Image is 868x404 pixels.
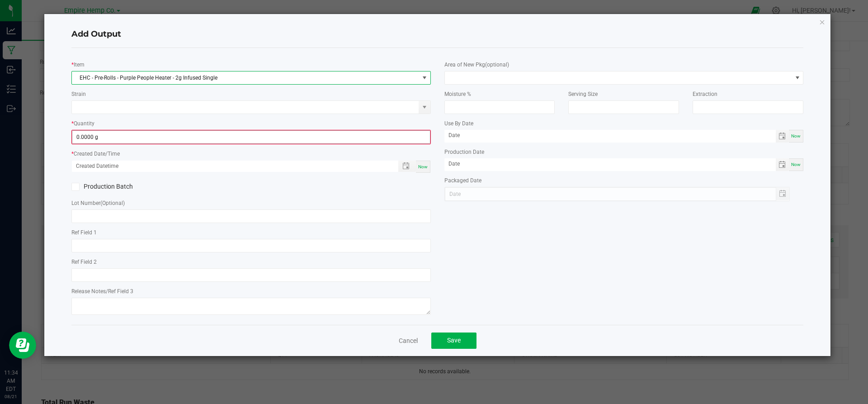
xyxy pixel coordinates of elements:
input: Date [444,158,776,170]
label: Moisture % [444,90,471,98]
input: Date [444,130,776,141]
label: Lot Number [71,199,125,207]
label: Ref Field 2 [71,258,97,266]
label: Packaged Date [444,176,481,185]
span: Toggle calendar [776,158,789,171]
label: Extraction [693,90,717,98]
label: Production Batch [71,182,244,191]
label: Created Date/Time [74,150,120,158]
iframe: Resource center [9,332,36,359]
span: Save [447,337,461,344]
label: Strain [71,90,86,98]
input: Created Datetime [72,161,389,172]
h4: Add Output [71,29,804,40]
label: Quantity [74,119,94,128]
label: Production Date [444,148,484,156]
span: Toggle calendar [776,130,789,143]
span: Toggle popup [398,161,416,172]
label: Item [74,61,85,69]
span: Now [791,133,801,138]
span: Now [418,164,428,169]
span: (Optional) [100,200,125,206]
button: Save [431,333,476,349]
label: Area of New Pkg [444,61,509,69]
label: Use By Date [444,119,473,128]
label: Ref Field 1 [71,228,97,237]
span: (optional) [485,62,509,68]
span: Now [791,162,801,167]
a: Cancel [399,336,418,345]
label: Serving Size [568,90,598,98]
label: Release Notes/Ref Field 3 [71,287,133,295]
span: EHC - Pre-Rolls - Purple People Heater - 2g Infused Single [72,71,419,84]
